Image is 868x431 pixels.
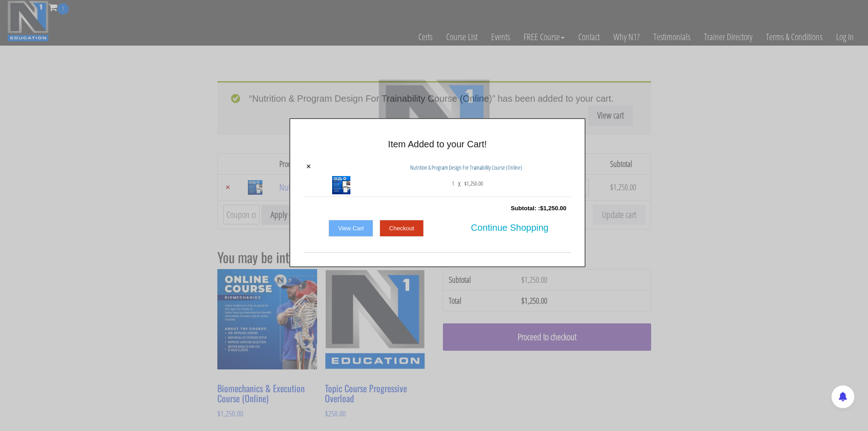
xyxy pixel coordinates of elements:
[332,176,350,194] img: Nutrition & Program Design For Trainability Course (Online)
[306,162,311,171] a: ×
[458,176,461,191] p: x
[471,218,549,237] span: Continue Shopping
[540,205,543,212] span: $
[464,179,467,187] span: $
[388,139,487,149] span: Item Added to your Cart!
[329,220,373,237] a: View Cart
[464,179,483,187] bdi: 1,250.00
[452,176,454,191] span: 1
[304,199,571,218] div: Subtotal: :
[410,163,522,171] a: Nutrition & Program Design For Trainability Course (Online)
[540,205,566,212] bdi: 1,250.00
[380,220,424,237] a: Checkout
